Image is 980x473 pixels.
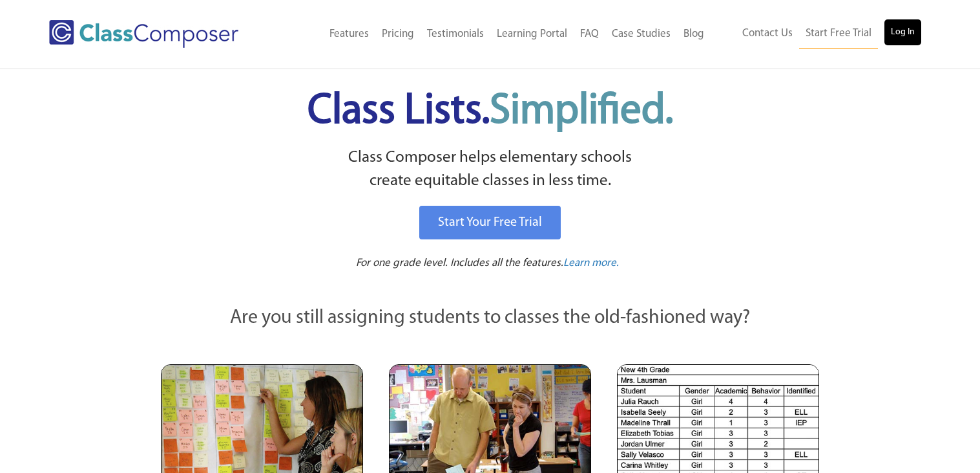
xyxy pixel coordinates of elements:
[375,20,421,49] a: Pricing
[884,19,921,45] a: Log In
[161,304,820,333] p: Are you still assigning students to classes the old-fashioned way?
[419,206,561,239] a: Start Your Free Trial
[711,19,921,49] nav: Header Menu
[574,20,605,49] a: FAQ
[159,146,822,193] p: Class Composer helps elementary schools create equitable classes in less time.
[605,20,677,49] a: Case Studies
[563,258,619,269] span: Learn more.
[279,20,711,49] nav: Header Menu
[799,19,878,49] a: Start Free Trial
[563,256,619,272] a: Learn more.
[323,20,375,49] a: Features
[438,216,542,229] span: Start Your Free Trial
[356,258,563,269] span: For one grade level. Includes all the features.
[677,20,711,49] a: Blog
[490,20,574,49] a: Learning Portal
[736,19,799,48] a: Contact Us
[490,91,673,133] span: Simplified.
[49,20,238,48] img: Class Composer
[308,91,673,133] span: Class Lists.
[421,20,490,49] a: Testimonials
